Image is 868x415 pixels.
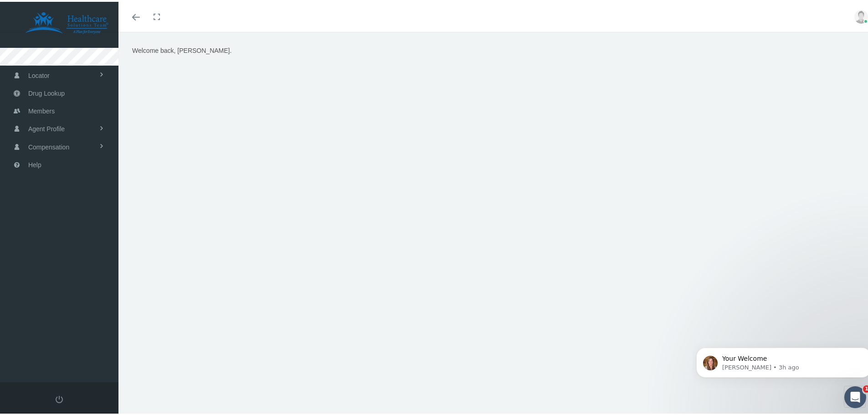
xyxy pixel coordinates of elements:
[132,45,231,52] span: Welcome back, [PERSON_NAME].
[28,154,41,172] span: Help
[844,384,866,406] iframe: Intercom live chat
[12,10,121,33] img: HEALTHCARE SOLUTIONS TEAM, LLC
[28,101,55,118] span: Members
[28,65,50,82] span: Locator
[28,118,65,136] span: Agent Profile
[854,8,868,22] img: user-placeholder.jpg
[28,137,69,154] span: Compensation
[28,83,65,100] span: Drug Lookup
